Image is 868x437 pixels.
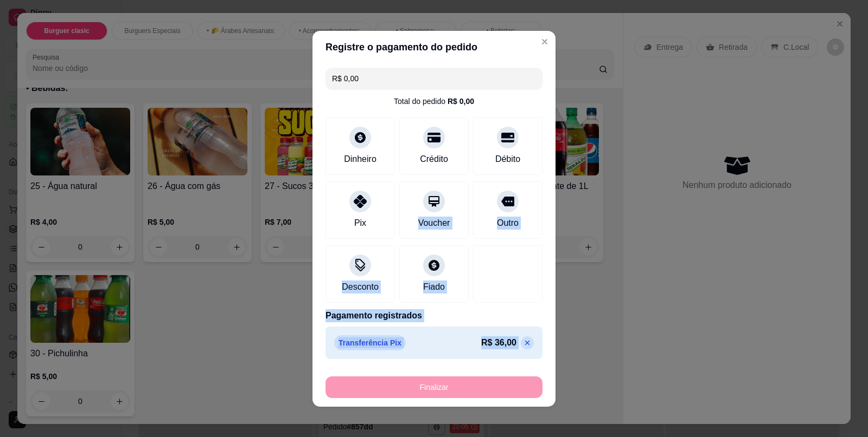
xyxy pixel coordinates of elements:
div: R$ 0,00 [448,96,474,107]
div: Desconto [342,281,379,293]
p: Pagamento registrados [325,309,542,322]
div: Pix [354,217,366,230]
div: Crédito [420,153,448,166]
p: Transferência Pix [334,335,406,350]
div: Débito [495,153,520,166]
div: Outro [497,217,519,230]
button: Close [536,33,553,50]
p: R$ 36,00 [481,336,516,349]
header: Registre o pagamento do pedido [312,31,556,63]
div: Voucher [418,217,450,230]
div: Dinheiro [344,153,376,166]
input: Ex.: hambúrguer de cordeiro [332,68,536,89]
div: Total do pedido [394,96,474,107]
div: Fiado [423,281,445,293]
